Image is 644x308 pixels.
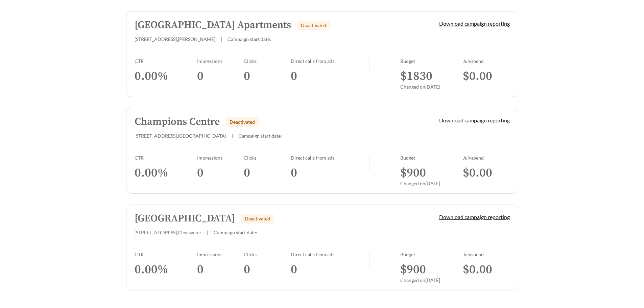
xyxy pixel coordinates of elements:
[230,119,255,125] span: Deactivated
[369,252,369,268] img: line
[369,155,369,171] img: line
[238,133,282,139] span: Campaign start date:
[439,117,510,123] a: Download campaign reporting
[135,230,201,235] span: [STREET_ADDRESS] , Clearwater
[135,36,215,42] span: [STREET_ADDRESS] , [PERSON_NAME]
[244,262,291,277] h3: 0
[126,205,518,290] a: [GEOGRAPHIC_DATA]Deactivated[STREET_ADDRESS],Clearwater|Campaign start date:Download campaign rep...
[214,230,257,235] span: Campaign start date:
[244,165,291,181] h3: 0
[135,116,220,127] h5: Champions Centre
[400,84,463,90] div: Changed on [DATE]
[400,181,463,186] div: Changed on [DATE]
[135,262,197,277] h3: 0.00 %
[221,36,222,42] span: |
[126,11,518,97] a: [GEOGRAPHIC_DATA] ApartmentsDeactivated[STREET_ADDRESS],[PERSON_NAME]|Campaign start date:Downloa...
[207,230,208,235] span: |
[439,214,510,220] a: Download campaign reporting
[244,58,291,64] div: Clicks
[463,58,510,64] div: July spend
[400,277,463,283] div: Changed on [DATE]
[400,262,463,277] h3: $ 900
[135,155,197,161] div: CTR
[439,20,510,27] a: Download campaign reporting
[291,262,369,277] h3: 0
[291,252,369,257] div: Direct calls from ads
[197,58,244,64] div: Impressions
[245,216,270,221] span: Deactivated
[135,165,197,181] h3: 0.00 %
[197,155,244,161] div: Impressions
[291,155,369,161] div: Direct calls from ads
[400,155,463,161] div: Budget
[244,155,291,161] div: Clicks
[244,69,291,84] h3: 0
[135,252,197,257] div: CTR
[400,165,463,181] h3: $ 900
[301,22,326,28] span: Deactivated
[135,20,291,31] h5: [GEOGRAPHIC_DATA] Apartments
[369,58,369,74] img: line
[197,165,244,181] h3: 0
[244,252,291,257] div: Clicks
[291,165,369,181] h3: 0
[232,133,233,139] span: |
[291,58,369,64] div: Direct calls from ads
[228,36,271,42] span: Campaign start date:
[135,133,226,139] span: [STREET_ADDRESS] , [GEOGRAPHIC_DATA]
[126,108,518,194] a: Champions CentreDeactivated[STREET_ADDRESS],[GEOGRAPHIC_DATA]|Campaign start date:Download campai...
[400,58,463,64] div: Budget
[400,69,463,84] h3: $ 1830
[463,155,510,161] div: July spend
[197,252,244,257] div: Impressions
[135,58,197,64] div: CTR
[400,252,463,257] div: Budget
[135,69,197,84] h3: 0.00 %
[463,252,510,257] div: July spend
[197,69,244,84] h3: 0
[291,69,369,84] h3: 0
[463,165,510,181] h3: $ 0.00
[197,262,244,277] h3: 0
[463,262,510,277] h3: $ 0.00
[135,213,235,224] h5: [GEOGRAPHIC_DATA]
[463,69,510,84] h3: $ 0.00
